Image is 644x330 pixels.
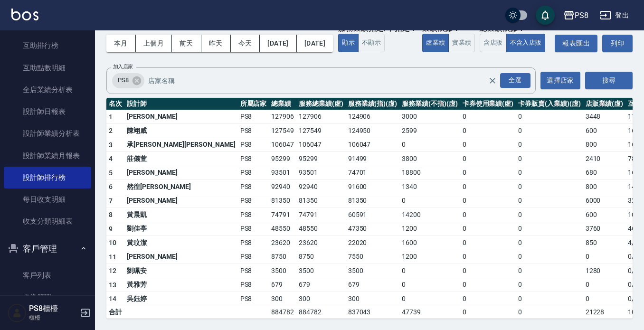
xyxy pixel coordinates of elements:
[296,306,346,318] td: 884782
[583,98,626,110] th: 店販業績(虛)
[109,127,113,134] span: 2
[238,264,269,278] td: PS8
[124,208,238,222] td: 黃晨凱
[4,167,91,189] a: 設計師排行榜
[296,222,346,236] td: 48550
[399,278,460,292] td: 0
[536,6,555,25] button: save
[585,72,633,89] button: 搜尋
[346,124,400,138] td: 124950
[269,194,296,208] td: 81350
[269,250,296,264] td: 8750
[109,197,113,205] span: 7
[516,124,583,138] td: 0
[238,194,269,208] td: PS8
[4,57,91,79] a: 互助點數明細
[238,98,269,110] th: 所屬店家
[346,180,400,194] td: 91600
[448,34,475,52] button: 實業績
[486,74,499,87] button: Clear
[516,110,583,124] td: 0
[516,250,583,264] td: 0
[583,250,626,264] td: 0
[516,222,583,236] td: 0
[516,166,583,180] td: 0
[124,152,238,166] td: 莊儀萱
[238,110,269,124] td: PS8
[124,124,238,138] td: 陳翊威
[4,236,91,261] button: 客戶管理
[269,236,296,250] td: 23620
[460,124,516,138] td: 0
[460,264,516,278] td: 0
[399,180,460,194] td: 1340
[583,236,626,250] td: 850
[296,292,346,306] td: 300
[399,124,460,138] td: 2599
[460,98,516,110] th: 卡券使用業績(虛)
[575,9,588,21] div: PS8
[109,113,113,121] span: 1
[583,222,626,236] td: 3760
[109,183,113,190] span: 6
[346,264,400,278] td: 3500
[231,35,260,52] button: 今天
[269,138,296,152] td: 106047
[460,306,516,318] td: 0
[346,166,400,180] td: 74701
[172,35,201,52] button: 前天
[516,278,583,292] td: 0
[399,236,460,250] td: 1600
[109,141,113,149] span: 3
[269,264,296,278] td: 3500
[583,110,626,124] td: 3448
[399,98,460,110] th: 服務業績(不指)(虛)
[399,208,460,222] td: 14200
[460,222,516,236] td: 0
[109,267,117,274] span: 12
[346,306,400,318] td: 837043
[297,35,333,52] button: [DATE]
[4,101,91,123] a: 設計師日報表
[346,194,400,208] td: 81350
[124,250,238,264] td: [PERSON_NAME]
[583,152,626,166] td: 2410
[296,138,346,152] td: 106047
[4,210,91,232] a: 收支分類明細表
[269,166,296,180] td: 93501
[269,278,296,292] td: 679
[269,292,296,306] td: 300
[109,281,117,289] span: 13
[269,306,296,318] td: 884782
[516,180,583,194] td: 0
[124,278,238,292] td: 黃雅芳
[583,306,626,318] td: 21228
[516,264,583,278] td: 0
[346,152,400,166] td: 91499
[296,236,346,250] td: 23620
[4,264,91,286] a: 客戶列表
[201,35,231,52] button: 昨天
[124,98,238,110] th: 設計師
[516,292,583,306] td: 0
[11,9,38,20] img: Logo
[596,7,633,24] button: 登出
[559,6,592,25] button: PS8
[109,155,113,162] span: 4
[399,222,460,236] td: 1200
[583,264,626,278] td: 1280
[460,292,516,306] td: 0
[296,166,346,180] td: 93501
[399,110,460,124] td: 3000
[4,189,91,210] a: 每日收支明細
[296,152,346,166] td: 95299
[555,35,597,52] button: 報表匯出
[106,35,136,52] button: 本月
[399,152,460,166] td: 3800
[112,73,144,88] div: PS8
[109,225,113,233] span: 9
[238,180,269,194] td: PS8
[238,152,269,166] td: PS8
[124,110,238,124] td: [PERSON_NAME]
